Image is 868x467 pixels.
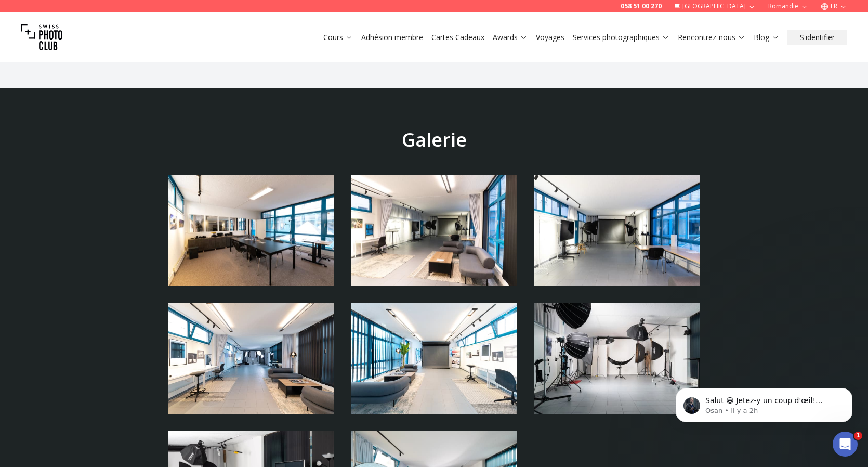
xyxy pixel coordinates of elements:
a: Voyages [536,32,564,43]
button: Rencontrez-nous [674,30,749,45]
a: Adhésion membre [361,32,423,43]
span: 1 [854,432,862,440]
button: Adhésion membre [357,30,427,45]
button: Cours [319,30,357,45]
button: S'identifier [787,30,847,45]
iframe: Intercom live chat [833,432,858,457]
a: Cours [323,32,353,43]
a: Services photographiques [573,32,669,43]
button: Voyages [532,30,569,45]
button: Cartes Cadeaux [427,30,489,45]
a: Awards [493,32,528,43]
a: Rencontrez-nous [678,32,745,43]
button: Services photographiques [569,30,674,45]
img: Studio [351,175,517,287]
img: Studio [534,175,700,287]
img: Swiss photo club [21,17,62,58]
img: Studio [168,175,334,287]
h2: Galerie [402,129,467,150]
img: Studio [351,303,517,414]
button: Awards [489,30,532,45]
img: Studio [168,303,334,414]
a: Blog [754,32,779,43]
img: Studio [534,303,700,414]
iframe: Intercom notifications message [660,366,868,439]
a: Cartes Cadeaux [431,32,484,43]
a: 058 51 00 270 [621,2,662,10]
button: Blog [749,30,783,45]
